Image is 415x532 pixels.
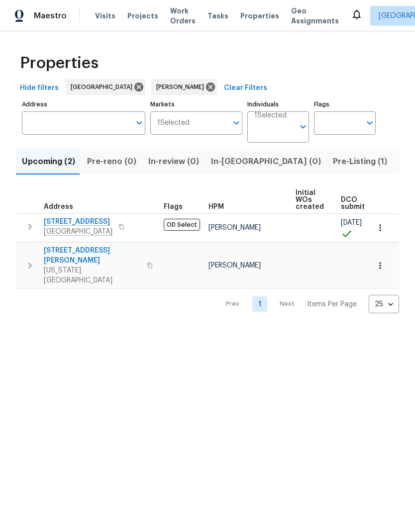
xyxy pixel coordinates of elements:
[22,101,145,107] label: Address
[291,6,339,26] span: Geo Assignments
[71,82,136,92] span: [GEOGRAPHIC_DATA]
[363,116,377,130] button: Open
[224,82,267,94] span: Clear Filters
[150,101,243,107] label: Markets
[164,219,200,231] span: OD Select
[44,246,141,266] span: [STREET_ADDRESS][PERSON_NAME]
[341,219,362,226] span: [DATE]
[22,155,75,169] span: Upcoming (2)
[148,155,199,169] span: In-review (0)
[95,11,115,21] span: Visits
[208,224,261,231] span: [PERSON_NAME]
[240,11,279,21] span: Properties
[20,58,99,68] span: Properties
[157,119,190,127] span: 1 Selected
[44,203,73,210] span: Address
[314,101,376,107] label: Flags
[307,299,357,309] p: Items Per Page
[296,120,310,134] button: Open
[207,12,228,19] span: Tasks
[252,296,267,312] a: Goto page 1
[341,196,377,210] span: DCO submitted
[164,203,183,210] span: Flags
[208,262,261,269] span: [PERSON_NAME]
[44,266,141,285] span: [US_STATE][GEOGRAPHIC_DATA]
[229,116,243,130] button: Open
[170,6,196,26] span: Work Orders
[369,291,399,317] div: 25
[254,111,287,120] span: 1 Selected
[87,155,136,169] span: Pre-reno (0)
[220,79,271,97] button: Clear Filters
[216,295,399,313] nav: Pagination Navigation
[156,82,208,92] span: [PERSON_NAME]
[66,79,145,95] div: [GEOGRAPHIC_DATA]
[127,11,158,21] span: Projects
[247,101,309,107] label: Individuals
[34,11,67,21] span: Maestro
[132,116,146,130] button: Open
[211,155,321,169] span: In-[GEOGRAPHIC_DATA] (0)
[333,155,387,169] span: Pre-Listing (1)
[20,82,59,94] span: Hide filters
[296,189,324,210] span: Initial WOs created
[208,203,224,210] span: HPM
[16,79,63,97] button: Hide filters
[151,79,217,95] div: [PERSON_NAME]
